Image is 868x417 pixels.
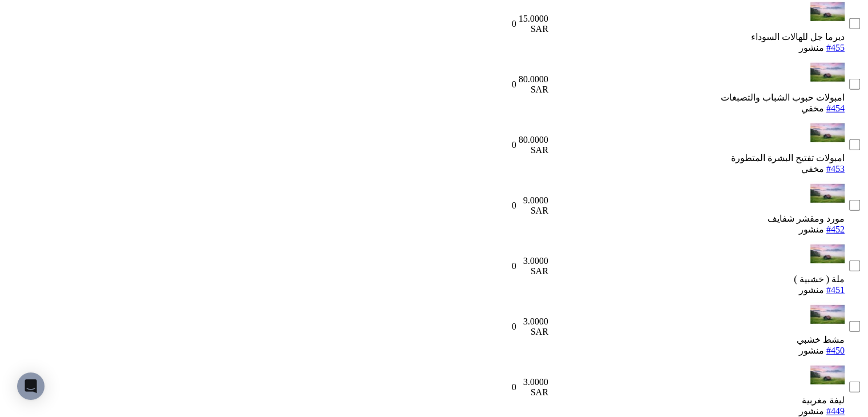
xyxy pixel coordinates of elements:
a: #451 [826,285,845,295]
a: #453 [826,164,845,174]
div: SAR [519,387,548,398]
div: 80.0000 [519,135,548,145]
img: امبولات تفتيح البشرة المتطورة [810,116,845,150]
img: امبولات حبوب الشباب والتصبغات [810,55,845,90]
div: ليفة مغربية [551,395,845,406]
div: SAR [519,327,548,337]
img: مورد ومقشر شفايف [810,177,845,211]
img: ملة ( خشبية ) [810,237,845,271]
div: مورد ومقشر شفايف [551,213,845,224]
div: Open Intercom Messenger [17,372,45,400]
a: #454 [826,103,845,113]
div: ملة ( خشبية ) [551,274,845,284]
span: 0 [512,19,516,29]
span: مخفي [801,103,824,113]
span: منشور [799,43,824,53]
a: #449 [826,406,845,416]
a: #452 [826,224,845,234]
div: 9.0000 [519,195,548,206]
span: منشور [799,224,824,234]
span: منشور [799,406,824,416]
div: SAR [519,145,548,155]
span: 0 [512,140,516,150]
img: مشط خشبي [810,298,845,332]
span: 0 [512,382,516,392]
div: مشط خشبي [551,334,845,345]
div: 80.0000 [519,74,548,85]
div: SAR [519,24,548,34]
span: منشور [799,346,824,355]
a: #455 [826,43,845,53]
span: مخفي [801,164,824,174]
div: 3.0000 [519,256,548,266]
div: امبولات تفتيح البشرة المتطورة [551,153,845,163]
div: 3.0000 [519,316,548,327]
div: ديرما جل للهالات السوداء [551,31,845,42]
div: 3.0000 [519,377,548,387]
a: #450 [826,346,845,355]
span: 0 [512,322,516,331]
img: ليفة مغربية [810,358,845,392]
div: 15.0000 [519,14,548,24]
span: 0 [512,261,516,271]
div: SAR [519,206,548,216]
div: SAR [519,266,548,276]
span: منشور [799,285,824,295]
div: SAR [519,85,548,95]
span: 0 [512,79,516,89]
div: امبولات حبوب الشباب والتصبغات [551,92,845,103]
span: 0 [512,201,516,210]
